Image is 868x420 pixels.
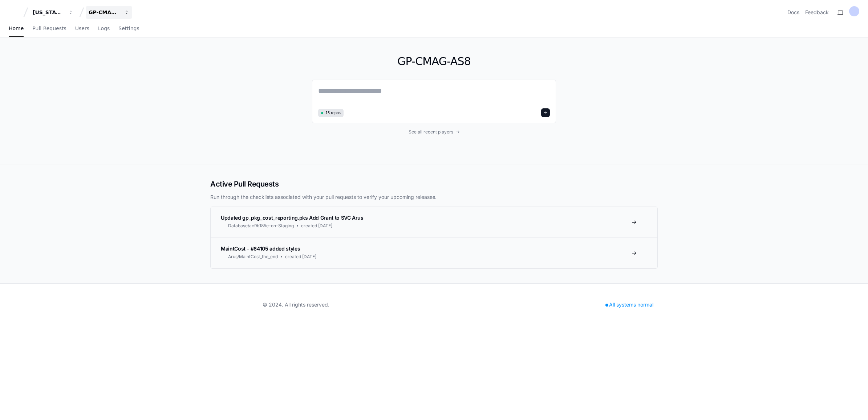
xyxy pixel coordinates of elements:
a: Settings [118,20,139,37]
a: Users [75,20,89,37]
a: Docs [787,9,799,16]
span: Users [75,26,89,31]
span: 15 repos [325,110,341,116]
span: Settings [118,26,139,31]
a: See all recent players [312,129,556,135]
span: Home [9,26,24,31]
a: Home [9,20,24,37]
h1: GP-CMAG-AS8 [312,55,556,68]
p: Run through the checklists associated with your pull requests to verify your upcoming releases. [210,193,658,201]
a: MaintCost - #64105 added stylesArus/MaintCost_the_endcreated [DATE] [211,237,657,268]
span: Pull Requests [32,26,66,31]
span: created [DATE] [285,254,316,260]
span: created [DATE] [301,223,332,229]
a: Pull Requests [32,20,66,37]
a: Logs [98,20,110,37]
span: Arus/MaintCost_the_end [228,254,278,260]
div: All systems normal [601,300,658,310]
span: See all recent players [409,129,453,135]
a: Updated gp_pkg_cost_reporting.pks Add Grant to SVC ArusDatabase/ac9b185e-on-Stagingcreated [DATE] [211,207,657,237]
div: [US_STATE] Pacific [33,9,64,16]
h2: Active Pull Requests [210,179,658,189]
div: © 2024. All rights reserved. [263,301,329,308]
button: GP-CMAG-AS8 [86,6,132,19]
span: Database/ac9b185e-on-Staging [228,223,294,229]
span: Logs [98,26,110,31]
button: Feedback [805,9,829,16]
div: GP-CMAG-AS8 [89,9,120,16]
button: [US_STATE] Pacific [30,6,76,19]
span: MaintCost - #64105 added styles [221,245,300,252]
span: Updated gp_pkg_cost_reporting.pks Add Grant to SVC Arus [221,215,364,221]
